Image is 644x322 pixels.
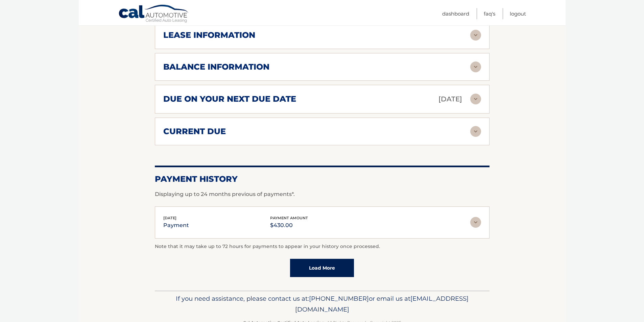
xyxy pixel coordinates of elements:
[438,93,462,105] p: [DATE]
[510,8,526,19] a: Logout
[470,61,481,72] img: accordion-rest.svg
[270,216,308,220] span: payment amount
[118,4,189,24] a: Cal Automotive
[470,94,481,104] img: accordion-rest.svg
[159,293,485,315] p: If you need assistance, please contact us at: or email us at
[470,30,481,41] img: accordion-rest.svg
[309,295,369,302] span: [PHONE_NUMBER]
[442,8,469,19] a: Dashboard
[163,221,189,230] p: payment
[270,221,308,230] p: $430.00
[155,190,490,198] p: Displaying up to 24 months previous of payments*.
[155,174,490,184] h2: Payment History
[155,243,490,251] p: Note that it may take up to 72 hours for payments to appear in your history once processed.
[290,259,354,277] a: Load More
[163,126,226,137] h2: current due
[163,62,269,72] h2: balance information
[484,8,495,19] a: FAQ's
[470,217,481,228] img: accordion-rest.svg
[470,126,481,137] img: accordion-rest.svg
[163,94,296,104] h2: due on your next due date
[163,216,176,220] span: [DATE]
[163,30,255,40] h2: lease information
